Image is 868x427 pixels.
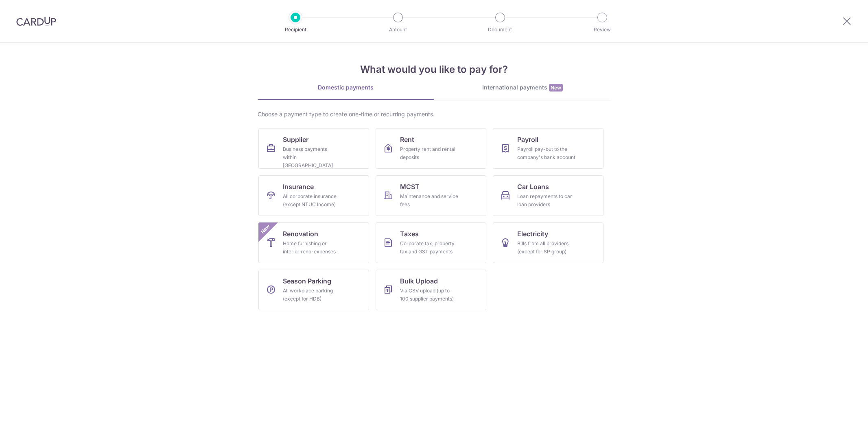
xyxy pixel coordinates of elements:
a: Season ParkingAll workplace parking (except for HDB) [258,270,369,310]
a: Bulk UploadVia CSV upload (up to 100 supplier payments) [376,270,486,310]
div: Domestic payments [258,83,434,91]
span: Insurance [283,182,314,192]
a: PayrollPayroll pay-out to the company's bank account [493,128,603,169]
span: Renovation [283,229,318,239]
p: Recipient [265,26,326,34]
a: TaxesCorporate tax, property tax and GST payments [376,222,486,263]
span: Rent [400,135,414,144]
a: RentProperty rent and rental deposits [376,128,486,169]
div: All corporate insurance (except NTUC Income) [283,192,341,209]
p: Document [470,26,530,34]
span: Car Loans [517,182,549,192]
div: Via CSV upload (up to 100 supplier payments) [400,287,459,303]
span: Supplier [283,135,308,144]
a: RenovationHome furnishing or interior reno-expensesNew [258,222,369,263]
div: Corporate tax, property tax and GST payments [400,240,459,256]
div: International payments [434,83,611,92]
span: Bulk Upload [400,276,438,286]
a: InsuranceAll corporate insurance (except NTUC Income) [258,175,369,216]
div: Loan repayments to car loan providers [517,192,576,209]
div: Maintenance and service fees [400,192,459,209]
div: Payroll pay-out to the company's bank account [517,145,576,161]
a: Car LoansLoan repayments to car loan providers [493,175,603,216]
span: Taxes [400,229,419,239]
h4: What would you like to pay for? [258,62,611,77]
div: Bills from all providers (except for SP group) [517,240,576,256]
img: CardUp [16,16,56,26]
span: Season Parking [283,276,331,286]
a: ElectricityBills from all providers (except for SP group) [493,222,603,263]
div: Property rent and rental deposits [400,145,459,161]
a: MCSTMaintenance and service fees [376,175,486,216]
span: New [258,222,272,236]
span: Electricity [517,229,548,239]
p: Review [572,26,632,34]
div: All workplace parking (except for HDB) [283,287,341,303]
div: Home furnishing or interior reno-expenses [283,240,341,256]
div: Business payments within [GEOGRAPHIC_DATA] [283,145,341,170]
p: Amount [368,26,428,34]
span: Payroll [517,135,538,144]
div: Choose a payment type to create one-time or recurring payments. [258,110,611,118]
a: SupplierBusiness payments within [GEOGRAPHIC_DATA] [258,128,369,169]
span: New [549,84,563,91]
span: MCST [400,182,420,192]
